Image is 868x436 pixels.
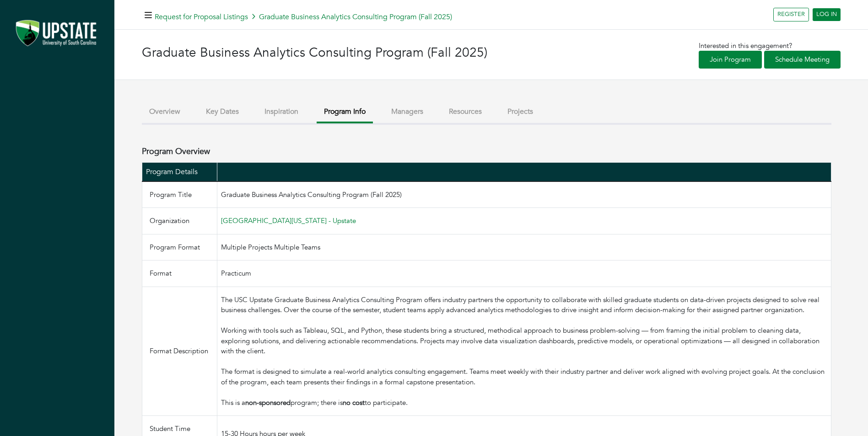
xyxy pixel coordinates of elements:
[699,51,762,69] a: Join Program
[155,12,248,22] a: Request for Proposal Listings
[221,216,356,225] a: [GEOGRAPHIC_DATA][US_STATE] - Upstate
[142,147,210,157] h4: Program Overview
[317,102,373,123] button: Program Info
[764,51,841,69] a: Schedule Meeting
[155,13,452,21] h5: Graduate Business Analytics Consulting Program (Fall 2025)
[245,398,291,407] strong: non-sponsored
[221,367,827,398] div: The format is designed to simulate a real-world analytics consulting engagement. Teams meet weekl...
[699,41,841,51] p: Interested in this engagement?
[199,102,246,122] button: Key Dates
[257,102,306,122] button: Inspiration
[500,102,540,122] button: Projects
[142,162,217,181] th: Program Details
[221,295,827,326] div: The USC Upstate Graduate Business Analytics Consulting Program offers industry partners the oppor...
[142,287,217,416] td: Format Description
[142,102,188,122] button: Overview
[343,398,365,407] strong: no cost
[773,8,809,21] a: REGISTER
[142,45,491,61] h3: Graduate Business Analytics Consulting Program (Fall 2025)
[442,102,489,122] button: Resources
[221,398,827,408] div: This is a program; there is to participate.
[221,325,827,367] div: Working with tools such as Tableau, SQL, and Python, these students bring a structured, methodica...
[142,234,217,261] td: Program Format
[142,261,217,287] td: Format
[813,8,841,21] a: LOG IN
[217,234,831,261] td: Multiple Projects Multiple Teams
[217,181,831,208] td: Graduate Business Analytics Consulting Program (Fall 2025)
[142,208,217,234] td: Organization
[217,261,831,287] td: Practicum
[9,16,105,52] img: Screenshot%202024-05-21%20at%2011.01.47%E2%80%AFAM.png
[384,102,431,122] button: Managers
[142,181,217,208] td: Program Title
